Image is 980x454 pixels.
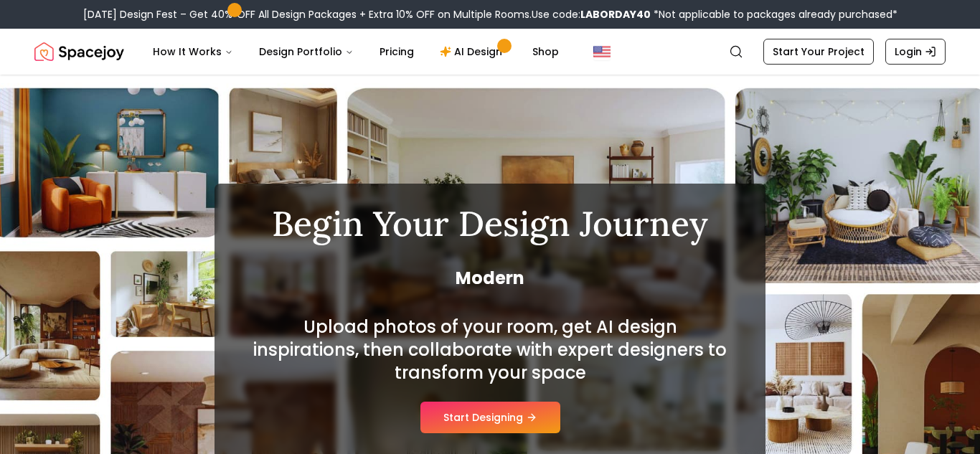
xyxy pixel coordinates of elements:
button: How It Works [141,37,245,66]
img: Spacejoy Logo [34,37,124,66]
a: Start Your Project [763,39,874,65]
span: Modern [249,267,731,290]
b: LABORDAY40 [580,7,651,22]
a: Pricing [368,37,425,66]
nav: Main [141,37,570,66]
button: Start Designing [420,402,560,433]
a: Spacejoy [34,37,124,66]
h1: Begin Your Design Journey [249,207,731,241]
img: United States [593,43,611,60]
button: Design Portfolio [248,37,365,66]
span: Use code: [532,7,651,22]
a: Shop [521,37,570,66]
h2: Upload photos of your room, get AI design inspirations, then collaborate with expert designers to... [249,316,731,384]
div: [DATE] Design Fest – Get 40% OFF All Design Packages + Extra 10% OFF on Multiple Rooms. [83,7,897,22]
a: Login [885,39,946,65]
a: AI Design [428,37,518,66]
nav: Global [34,29,946,75]
span: *Not applicable to packages already purchased* [651,7,897,22]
